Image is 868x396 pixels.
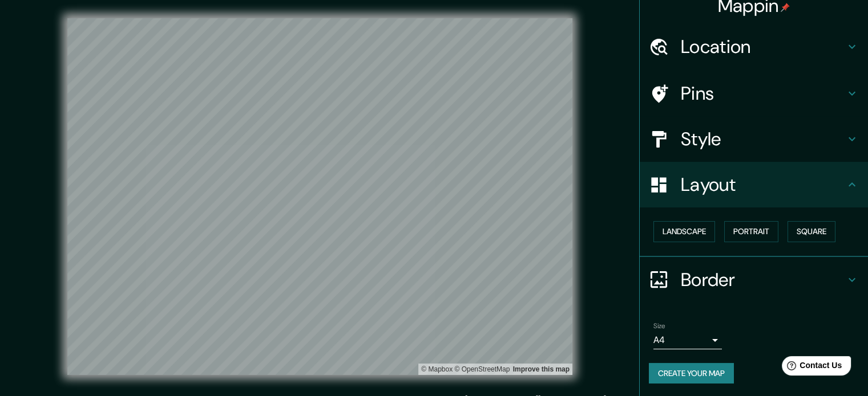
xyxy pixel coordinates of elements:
[653,321,665,330] label: Size
[681,173,845,196] h4: Layout
[781,3,790,12] img: pin-icon.png
[681,128,845,150] h4: Style
[421,365,453,373] a: Mapbox
[640,71,868,116] div: Pins
[724,221,778,242] button: Portrait
[640,257,868,303] div: Border
[454,365,510,373] a: OpenStreetMap
[653,221,715,242] button: Landscape
[640,116,868,162] div: Style
[653,331,722,349] div: A4
[649,363,734,384] button: Create your map
[766,352,855,383] iframe: Help widget launcher
[681,268,845,291] h4: Border
[681,35,845,58] h4: Location
[788,221,835,242] button: Square
[513,365,570,373] a: Map feedback
[681,82,845,105] h4: Pins
[640,24,868,70] div: Location
[640,162,868,207] div: Layout
[67,18,572,375] canvas: Map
